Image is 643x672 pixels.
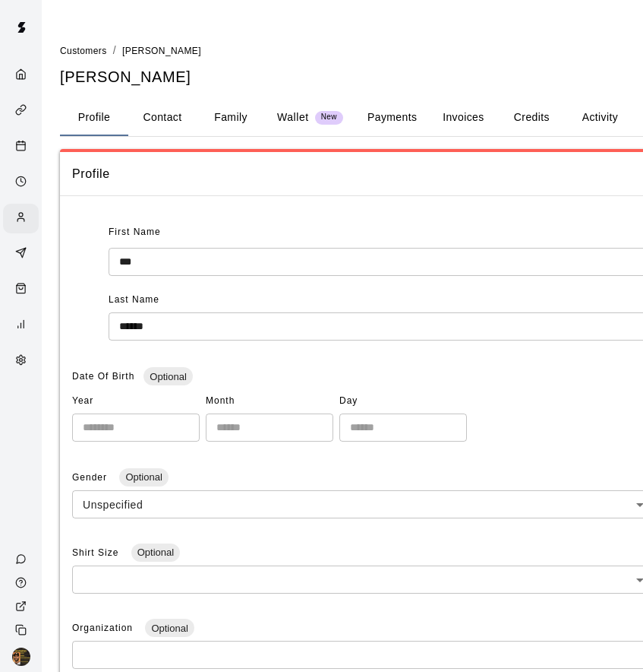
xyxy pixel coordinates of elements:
span: Date Of Birth [72,371,134,382]
a: Contact Us [3,547,42,571]
span: Shirt Size [72,547,122,558]
button: Invoices [429,100,497,136]
a: View public page [3,594,42,618]
span: Month [206,389,333,414]
img: Francisco Gracesqui [12,648,30,666]
span: Optional [131,547,180,558]
li: / [113,43,116,59]
a: Customers [60,44,107,56]
button: Family [197,100,265,136]
a: Visit help center [3,571,42,594]
span: First Name [109,220,161,245]
span: Customers [60,46,107,56]
button: Credits [497,100,566,136]
span: Optional [143,371,192,382]
span: Year [72,389,200,414]
button: Payments [355,100,429,136]
button: Profile [60,100,128,136]
img: Swift logo [6,12,36,43]
button: Activity [566,100,634,136]
span: New [315,113,343,122]
span: Gender [72,472,110,483]
span: Day [339,389,467,414]
span: Last Name [109,294,159,305]
span: Optional [119,471,168,483]
span: Organization [72,623,136,633]
button: Contact [128,100,197,136]
span: [PERSON_NAME] [122,46,201,56]
span: Optional [145,623,194,634]
p: Wallet [277,109,309,125]
div: Copy public page link [3,618,42,642]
